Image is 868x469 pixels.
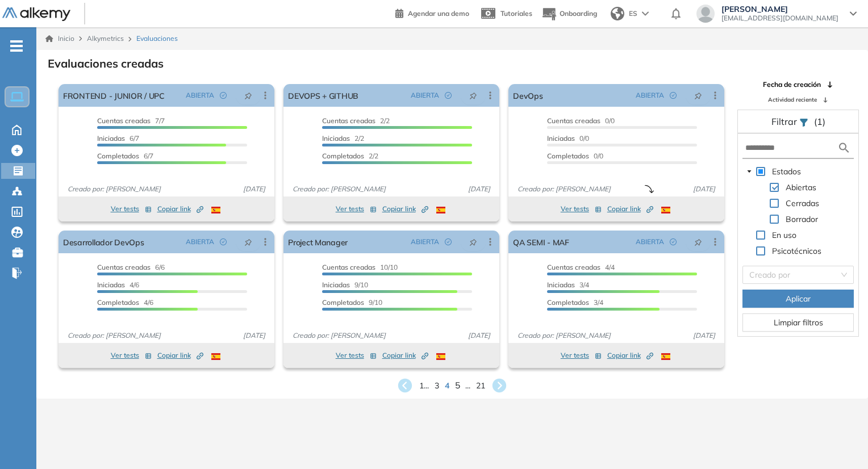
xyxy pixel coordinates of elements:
[211,207,220,213] img: ESP
[837,141,851,155] img: search icon
[686,233,711,251] button: pushpin
[322,116,375,125] span: Cuentas creadas
[547,116,615,125] span: 0/0
[547,280,589,289] span: 3/4
[774,316,823,329] span: Limpiar filtros
[239,184,270,194] span: [DATE]
[742,290,854,308] button: Aplicar
[513,184,615,194] span: Creado por: [PERSON_NAME]
[48,57,164,70] h3: Evaluaciones creadas
[322,298,382,307] span: 9/10
[288,184,390,194] span: Creado por: [PERSON_NAME]
[97,116,151,125] span: Cuentas creadas
[513,231,569,253] a: QA SEMI - MAF
[2,7,70,22] img: Logo
[435,380,439,392] span: 3
[500,9,532,18] span: Tutoriales
[382,350,428,361] span: Copiar link
[636,90,664,101] span: ABIERTA
[561,349,602,362] button: Ver tests
[642,11,649,16] img: arrow
[436,353,445,360] img: ESP
[742,313,854,332] button: Limpiar filtros
[244,91,252,100] span: pushpin
[547,263,600,271] span: Cuentas creadas
[786,182,816,192] span: Abiertas
[469,91,477,100] span: pushpin
[322,263,375,271] span: Cuentas creadas
[322,152,364,160] span: Completados
[688,184,720,194] span: [DATE]
[547,280,575,289] span: Iniciadas
[445,238,452,245] span: check-circle
[97,152,153,160] span: 6/7
[772,246,821,256] span: Psicotécnicos
[461,233,486,251] button: pushpin
[97,298,139,307] span: Completados
[244,237,252,246] span: pushpin
[786,214,818,224] span: Borrador
[186,237,214,247] span: ABIERTA
[464,330,495,341] span: [DATE]
[382,349,428,362] button: Copiar link
[547,152,589,160] span: Completados
[322,134,364,143] span: 2/2
[464,184,495,194] span: [DATE]
[661,207,670,213] img: ESP
[395,6,469,19] a: Agendar una demo
[541,2,597,26] button: Onboarding
[694,91,702,100] span: pushpin
[786,198,819,208] span: Cerradas
[111,202,152,216] button: Ver tests
[561,202,602,216] button: Ver tests
[607,350,653,361] span: Copiar link
[445,92,452,99] span: check-circle
[688,330,720,341] span: [DATE]
[97,298,153,307] span: 4/6
[322,134,350,143] span: Iniciadas
[763,79,821,90] span: Fecha de creación
[111,349,152,362] button: Ver tests
[97,280,139,289] span: 4/6
[547,134,589,143] span: 0/0
[694,237,702,246] span: pushpin
[336,349,377,362] button: Ver tests
[382,204,428,214] span: Copiar link
[186,90,214,101] span: ABIERTA
[97,152,139,160] span: Completados
[236,86,261,104] button: pushpin
[288,231,348,253] a: Project Manager
[670,238,677,245] span: check-circle
[721,14,838,23] span: [EMAIL_ADDRESS][DOMAIN_NAME]
[288,84,358,107] a: DEVOPS + GITHUB
[288,330,390,341] span: Creado por: [PERSON_NAME]
[220,238,227,245] span: check-circle
[322,298,364,307] span: Completados
[436,207,445,213] img: ESP
[445,380,449,392] span: 4
[382,202,428,216] button: Copiar link
[239,330,270,341] span: [DATE]
[513,84,542,107] a: DevOps
[686,86,711,104] button: pushpin
[770,244,824,258] span: Psicotécnicos
[220,92,227,99] span: check-circle
[772,166,801,177] span: Estados
[97,134,125,143] span: Iniciadas
[322,116,390,125] span: 2/2
[157,350,203,361] span: Copiar link
[97,280,125,289] span: Iniciadas
[513,330,615,341] span: Creado por: [PERSON_NAME]
[629,9,637,19] span: ES
[547,134,575,143] span: Iniciadas
[783,181,819,194] span: Abiertas
[770,228,799,242] span: En uso
[322,152,378,160] span: 2/2
[607,204,653,214] span: Copiar link
[10,45,23,47] i: -
[97,116,165,125] span: 7/7
[419,380,429,392] span: 1 ...
[87,34,124,43] span: Alkymetrics
[411,237,439,247] span: ABIERTA
[607,349,653,362] button: Copiar link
